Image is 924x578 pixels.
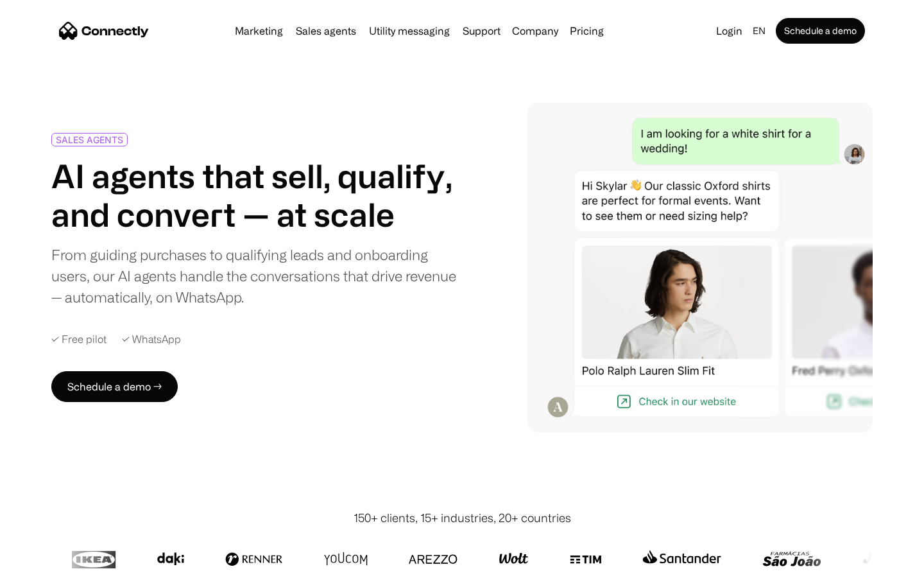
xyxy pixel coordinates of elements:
[56,135,123,144] div: SALES AGENTS
[13,554,77,574] aside: Language selected: English
[51,333,107,346] div: ✓ Free pilot
[51,157,457,234] h1: AI agents that sell, qualify, and convert — at scale
[230,26,288,36] a: Marketing
[51,244,457,308] div: From guiding purchases to qualifying leads and onboarding users, our AI agents handle the convers...
[51,371,178,402] a: Schedule a demo →
[26,556,77,574] ul: Language list
[711,22,748,40] a: Login
[776,18,865,44] a: Schedule a demo
[122,333,181,346] div: ✓ WhatsApp
[565,26,609,36] a: Pricing
[753,22,766,40] div: en
[291,26,361,36] a: Sales agents
[364,26,455,36] a: Utility messaging
[512,22,558,40] div: Company
[458,26,506,36] a: Support
[354,509,571,527] div: 150+ clients, 15+ industries, 20+ countries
